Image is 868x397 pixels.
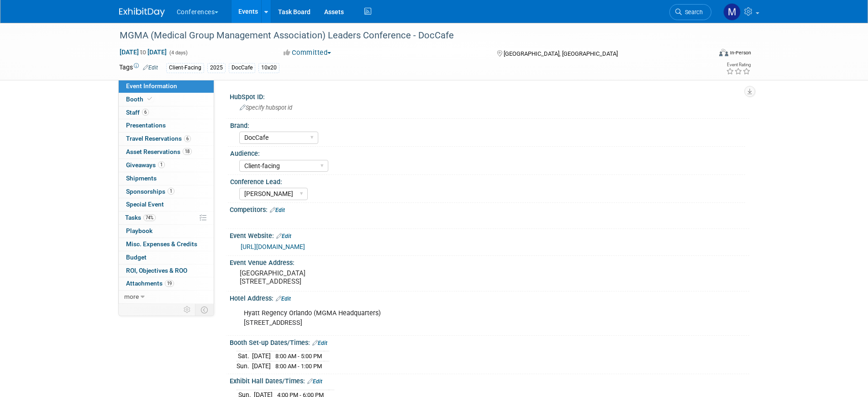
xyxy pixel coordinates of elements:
button: Committed [280,48,335,58]
i: Booth reservation complete [147,96,152,101]
span: Specify hubspot id [240,104,292,111]
div: DocCafe [229,63,255,73]
span: Shipments [126,175,157,182]
span: 6 [184,135,191,142]
a: Budget [119,251,214,264]
span: Travel Reservations [126,135,191,142]
span: Presentations [126,122,166,129]
span: 8:00 AM - 5:00 PM [275,353,322,360]
span: Event Information [126,82,177,90]
a: Edit [143,64,158,71]
span: (4 days) [168,50,188,56]
div: HubSpot ID: [230,90,749,101]
pre: [GEOGRAPHIC_DATA] [STREET_ADDRESS] [240,269,436,286]
span: 74% [143,214,156,221]
span: Staff [126,109,149,116]
span: 1 [158,161,165,168]
td: Personalize Event Tab Strip [179,304,195,316]
div: Audience: [230,147,745,158]
a: Edit [307,378,322,385]
a: Staff6 [119,106,214,119]
a: Attachments19 [119,277,214,290]
div: Hotel Address: [230,291,749,303]
img: Marygrace LeGros [723,3,741,21]
div: Event Website: [230,229,749,241]
span: Misc. Expenses & Credits [126,240,197,248]
a: Misc. Expenses & Credits [119,238,214,251]
a: Edit [312,340,327,346]
a: Event Information [119,80,214,93]
td: Sat. [237,351,252,361]
span: [DATE] [DATE] [119,48,167,56]
div: In-Person [730,49,751,56]
div: Conference Lead: [230,175,745,186]
span: 6 [142,109,149,116]
div: Event Venue Address: [230,256,749,267]
span: 8:00 AM - 1:00 PM [275,363,322,370]
a: Playbook [119,225,214,238]
span: Attachments [126,280,174,287]
span: 1 [168,188,174,195]
span: more [124,293,139,300]
a: Giveaways1 [119,159,214,172]
span: Sponsorships [126,188,174,195]
a: Edit [270,207,285,213]
span: Booth [126,95,154,103]
div: Competitors: [230,203,749,215]
td: [DATE] [252,361,271,371]
a: Special Event [119,198,214,211]
span: to [139,48,147,56]
span: Budget [126,254,147,261]
span: 19 [165,280,174,287]
td: [DATE] [252,351,271,361]
a: Tasks74% [119,212,214,224]
a: Search [669,4,711,20]
img: Format-Inperson.png [719,49,728,56]
div: Brand: [230,119,745,130]
a: Sponsorships1 [119,185,214,198]
td: Tags [119,63,158,73]
span: ROI, Objectives & ROO [126,267,187,274]
span: Search [682,9,703,16]
a: more [119,291,214,303]
a: Asset Reservations18 [119,146,214,159]
span: 18 [183,148,192,155]
div: Event Format [658,48,752,61]
span: [GEOGRAPHIC_DATA], [GEOGRAPHIC_DATA] [504,50,618,57]
div: Event Rating [726,63,751,67]
div: 2025 [207,63,226,73]
span: Giveaways [126,161,165,169]
a: Shipments [119,172,214,185]
div: Booth Set-up Dates/Times: [230,336,749,348]
div: Client-Facing [166,63,204,73]
a: Booth [119,93,214,106]
td: Toggle Event Tabs [195,304,214,316]
a: Edit [276,233,291,239]
div: 10x20 [258,63,279,73]
span: Special Event [126,201,164,208]
a: Presentations [119,119,214,132]
td: Sun. [237,361,252,371]
span: Tasks [125,214,156,221]
span: Playbook [126,227,153,234]
a: [URL][DOMAIN_NAME] [241,243,305,250]
img: ExhibitDay [119,8,165,17]
div: Exhibit Hall Dates/Times: [230,374,749,386]
span: Asset Reservations [126,148,192,155]
a: Travel Reservations6 [119,132,214,145]
div: MGMA (Medical Group Management Association) Leaders Conference - DocCafe [116,27,698,44]
div: Hyatt Regency Orlando (MGMA Headquarters) [STREET_ADDRESS] [237,304,649,332]
a: ROI, Objectives & ROO [119,265,214,277]
a: Edit [276,296,291,302]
